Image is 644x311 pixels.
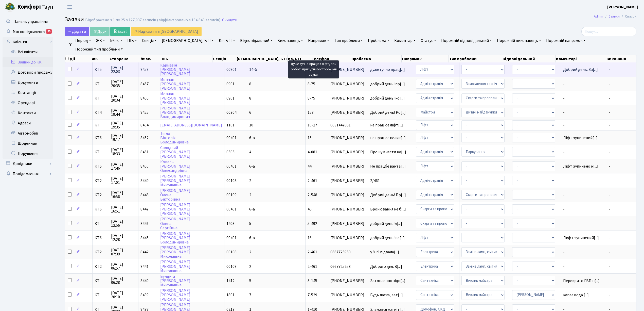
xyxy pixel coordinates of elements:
span: 10-27 [308,122,317,128]
span: 2-548 [308,192,317,198]
span: капає вода [...] [563,292,589,298]
a: Всі клієнти [3,47,53,57]
span: 00108 [226,178,237,184]
a: Скинути [222,18,237,23]
a: [PERSON_NAME][PERSON_NAME]Володимирівна [160,231,190,245]
span: Додати [68,29,86,34]
span: [DATE] 07:39 [111,248,136,256]
span: - [563,222,605,226]
span: 1101 [226,122,235,128]
a: Додати [65,27,89,36]
a: ЖК [94,36,107,45]
b: [PERSON_NAME] [607,4,638,10]
span: 8449 [140,178,149,184]
span: 2 [249,178,251,184]
span: [PHONE_NUMBER] [330,68,366,72]
span: 44 [308,163,312,169]
span: - [563,123,605,127]
span: 16 [308,235,312,241]
a: [PERSON_NAME][PERSON_NAME][PERSON_NAME] [160,202,190,216]
span: КТ [95,222,106,226]
a: Порожній виконавець [495,36,543,45]
span: КТ5 [95,68,106,72]
span: - [563,193,605,197]
span: - [609,163,611,169]
span: КТ2 [95,265,106,269]
span: [DATE] 16:56 [111,191,136,199]
span: 2 [249,264,251,269]
th: Тип проблеми [449,55,502,62]
span: Перекрито ГВП п[...] [563,278,600,284]
span: Таун [17,3,53,11]
span: [PHONE_NUMBER] [330,110,366,114]
a: Статус [419,36,438,45]
span: 00401 [226,206,237,212]
span: [DATE] 17:46 [111,162,136,170]
span: - [609,135,611,141]
span: - [609,192,611,198]
a: Період [73,36,93,45]
span: Не працбє ванта[...] [370,163,406,169]
span: 6 [249,110,251,115]
span: 153 [308,110,314,115]
a: ТяглоВікторіяВолодимирівна [160,131,189,145]
span: Прошу внести на[...] [370,149,406,155]
th: ЖК [91,55,109,62]
span: [DATE] 06:28 [111,276,136,285]
a: Квитанції [3,88,53,98]
a: Порушення [3,149,53,159]
img: logo.png [5,2,15,12]
span: 8451 [140,149,149,155]
span: 5-145 [308,278,317,284]
a: № вх. [108,36,124,45]
button: Переключити навігацію [63,3,76,11]
span: КТ [95,123,106,127]
span: - [563,207,605,211]
span: 0667725953 [330,265,366,269]
span: 6-а [249,235,255,241]
a: [PERSON_NAME]ОленаСергіївна [160,217,190,231]
span: добрий день! я[...] [370,221,402,226]
span: - [609,264,611,269]
span: 6-а [249,163,255,169]
span: Панель управління [13,19,48,24]
span: - [563,82,605,86]
th: ПІБ [161,55,212,62]
span: Ліфт зупинено н[...] [563,163,598,169]
a: [PERSON_NAME]ОленаВікторівна [160,188,190,202]
span: 6-а [249,206,255,212]
a: Кармазін[PERSON_NAME][PERSON_NAME] [160,62,190,77]
span: 8441 [140,264,149,269]
span: 15 [308,135,312,141]
span: [PHONE_NUMBER] [330,279,366,283]
a: Адреси [3,118,53,128]
a: Мої повідомлення25 [3,27,53,37]
span: 1412 [226,278,235,284]
span: Заявки [65,15,84,24]
a: Порожній напрямок [544,36,587,45]
span: 2 [249,249,251,255]
span: - [609,81,611,87]
a: [PERSON_NAME][PERSON_NAME]Миколаївна [160,259,190,274]
input: Пошук... [581,27,636,36]
span: - [609,95,611,101]
span: - [609,122,611,128]
span: 8448 [140,192,149,198]
span: КТ6 [95,164,106,168]
span: КТ [95,96,106,100]
span: Добрий день! Ро[...] [370,110,406,115]
span: 14-б [249,67,257,72]
span: Будь ласка, зат[...] [370,292,403,298]
span: [DATE] 06:57 [111,262,136,270]
span: КТ [95,82,106,86]
a: Мовчан[PERSON_NAME][PERSON_NAME] [160,77,190,91]
span: 8 [249,81,251,87]
span: - [609,249,611,255]
span: [DATE] 19:35 [111,121,136,129]
a: Документи [3,77,53,88]
a: ПІБ [125,36,139,45]
span: [PHONE_NUMBER] [330,150,366,154]
a: Коментар [392,36,418,45]
span: КТ2 [95,250,106,254]
span: - [609,278,611,284]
